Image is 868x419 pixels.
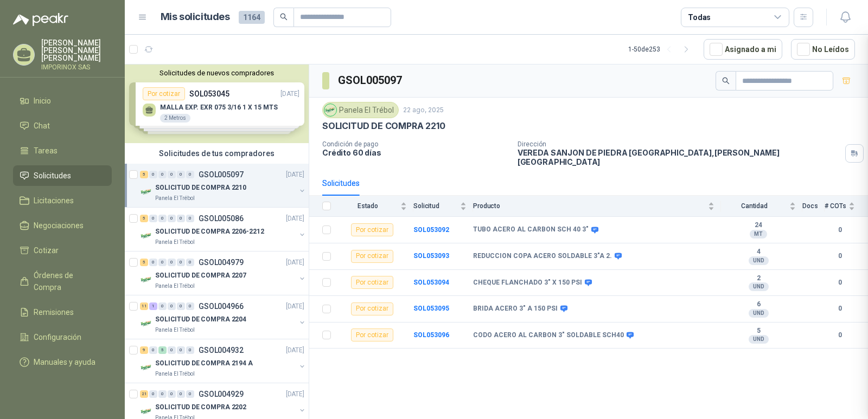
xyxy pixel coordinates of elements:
span: Remisiones [34,306,74,318]
span: Negociaciones [34,220,84,231]
a: Chat [13,115,112,136]
div: Todas [688,11,711,23]
span: 1164 [239,11,265,24]
span: Tareas [34,145,58,157]
a: Licitaciones [13,190,112,211]
a: Cotizar [13,240,112,261]
span: search [280,13,288,21]
a: Configuración [13,327,112,347]
span: Chat [34,120,50,132]
img: Logo peakr [13,13,68,26]
a: Tareas [13,140,112,161]
p: [PERSON_NAME] [PERSON_NAME] [PERSON_NAME] [41,39,112,62]
a: Solicitudes [13,165,112,186]
h1: Mis solicitudes [161,9,230,25]
a: Remisiones [13,302,112,323]
span: Inicio [34,95,51,107]
span: Solicitudes [34,170,71,182]
a: Inicio [13,91,112,111]
span: Órdenes de Compra [34,269,101,293]
span: Configuración [34,331,81,343]
span: Manuales y ayuda [34,356,95,368]
a: Manuales y ayuda [13,352,112,372]
span: Licitaciones [34,195,74,207]
a: Órdenes de Compra [13,265,112,298]
span: Cotizar [34,244,59,256]
a: Negociaciones [13,215,112,236]
p: IMPORINOX SAS [41,64,112,70]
